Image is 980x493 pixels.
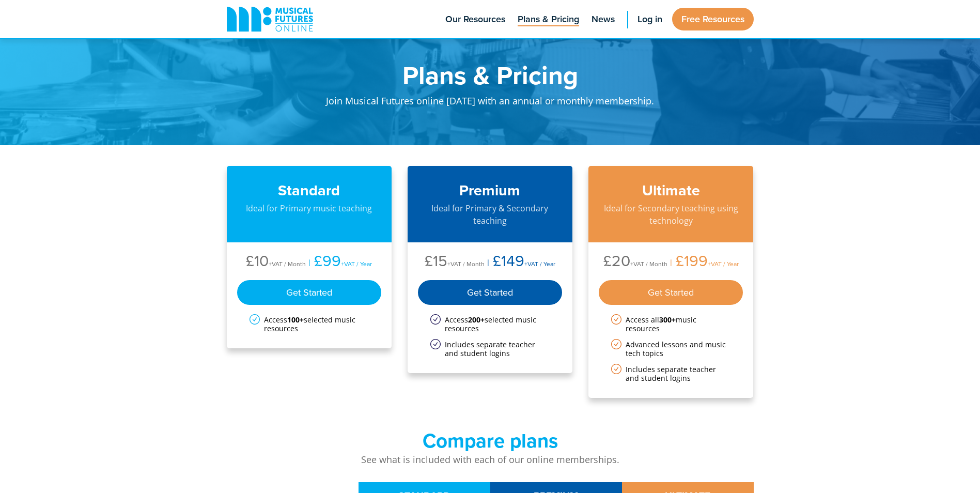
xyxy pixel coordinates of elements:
strong: 200+ [468,315,485,325]
span: +VAT / Year [524,259,555,268]
h3: Ultimate [599,181,743,199]
div: Get Started [418,280,563,305]
li: Access selected music resources [250,315,369,333]
li: Advanced lessons and music tech topics [611,340,731,358]
li: £149 [485,253,555,272]
li: £20 [603,253,667,272]
p: Ideal for Primary music teaching [237,202,382,214]
span: +VAT / Month [630,259,667,268]
h3: Standard [237,181,382,199]
span: Plans & Pricing [518,12,579,26]
strong: 300+ [659,315,676,325]
li: £15 [425,253,485,272]
li: Access all music resources [611,315,731,333]
span: +VAT / Month [447,259,485,268]
h1: Plans & Pricing [289,62,692,88]
strong: 100+ [287,315,304,325]
span: Our Resources [445,12,505,26]
span: Log in [637,12,662,26]
p: See what is included with each of our online memberships. [227,453,754,467]
li: Access selected music resources [430,315,550,333]
span: News [592,12,615,26]
p: Ideal for Secondary teaching using technology [599,202,743,227]
div: Get Started [237,280,382,305]
a: Free Resources [672,8,754,30]
div: Get Started [599,280,743,305]
span: +VAT / Year [708,259,739,268]
span: +VAT / Year [341,259,372,268]
li: Includes separate teacher and student logins [430,340,550,358]
li: £10 [246,253,306,272]
h2: Compare plans [227,429,754,453]
h3: Premium [418,181,563,199]
li: £199 [667,253,739,272]
p: Ideal for Primary & Secondary teaching [418,202,563,227]
p: Join Musical Futures online [DATE] with an annual or monthly membership. [289,88,692,119]
li: Includes separate teacher and student logins [611,365,731,382]
span: +VAT / Month [269,259,306,268]
li: £99 [306,253,372,272]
